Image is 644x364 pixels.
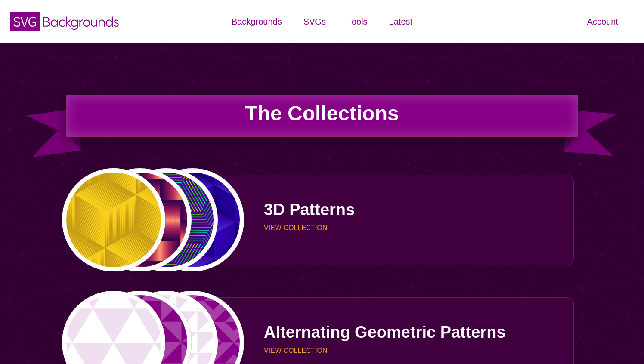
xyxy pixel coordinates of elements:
[378,9,423,34] a: Latest
[576,9,629,34] a: Account
[264,225,554,231] p: VIEW COLLECTION
[293,9,337,34] a: SVGs
[221,9,293,34] a: Backgrounds
[66,95,578,137] h1: The Collections
[264,201,554,218] p: 3D Patterns
[264,347,554,354] p: VIEW COLLECTION
[264,324,554,340] p: Alternating Geometric Patterns
[64,175,574,265] a: fancy golden cube patternred shiny ribbon woven into a patternhexagram line 3d patternblue-stacke...
[337,9,378,34] a: Tools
